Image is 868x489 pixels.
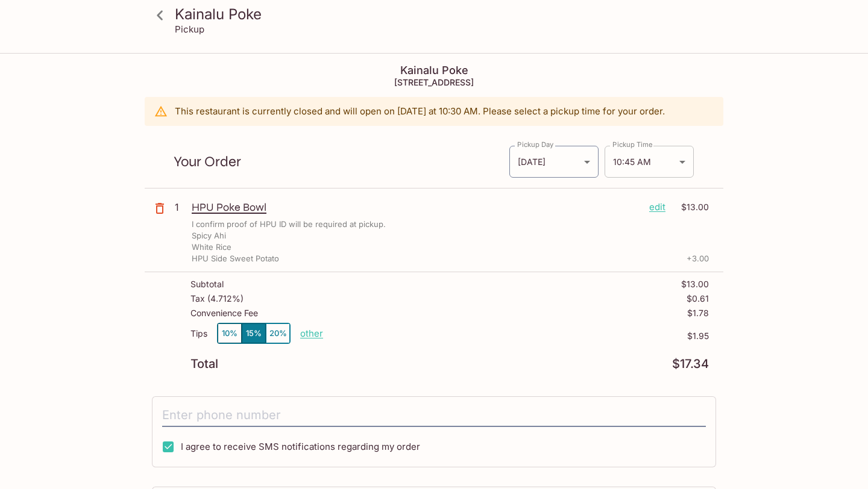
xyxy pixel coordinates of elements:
p: HPU Side Sweet Potato [192,253,279,264]
p: $1.95 [323,331,709,341]
p: + 3.00 [687,253,709,264]
h4: Kainalu Poke [145,64,723,77]
p: Subtotal [190,279,224,289]
label: Pickup Time [612,140,653,149]
p: Tax ( 4.712% ) [190,294,244,304]
span: I agree to receive SMS notifications regarding my order [181,441,420,452]
button: 20% [266,323,290,343]
p: Total [190,358,218,370]
p: Tips [190,329,207,338]
div: [DATE] [509,146,599,178]
button: 10% [218,323,242,343]
p: I confirm proof of HPU ID will be required at pickup. [192,219,386,230]
p: Pickup [175,23,204,35]
input: Enter phone number [162,404,706,427]
p: $1.78 [687,308,709,318]
div: 10:45 AM [605,146,694,178]
p: Convenience Fee [190,308,258,318]
button: 15% [242,323,266,343]
p: edit [649,201,665,214]
p: $13.00 [673,201,709,214]
p: HPU Poke Bowl [192,201,640,214]
p: 1 [175,201,187,214]
p: $13.00 [681,279,709,289]
label: Pickup Day [517,140,553,149]
p: $17.34 [672,358,709,370]
button: other [300,328,323,339]
p: Spicy Ahi [192,230,226,241]
h3: Kainalu Poke [175,5,714,23]
p: Your Order [174,156,509,167]
p: White Rice [192,241,231,253]
p: This restaurant is currently closed and will open on [DATE] at 10:30 AM . Please select a pickup ... [175,105,665,117]
h5: [STREET_ADDRESS] [145,77,723,87]
p: $0.61 [687,294,709,304]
